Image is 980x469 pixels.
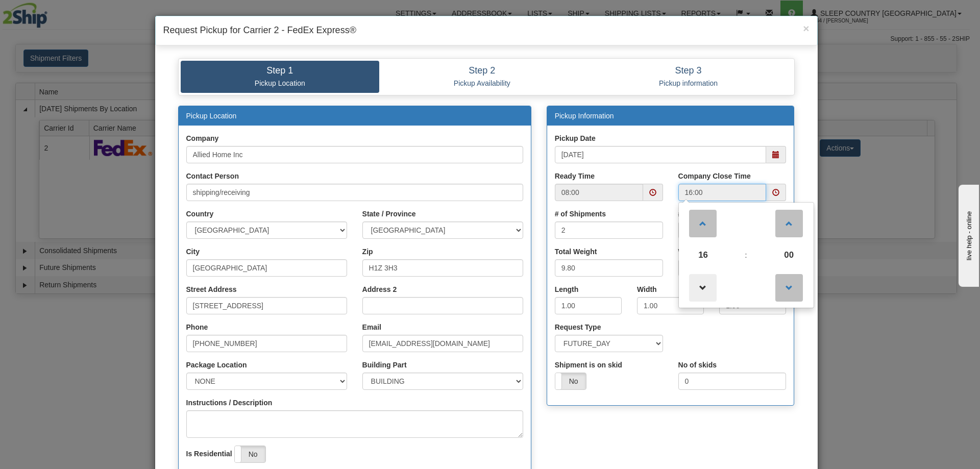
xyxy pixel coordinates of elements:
[186,209,214,219] label: Country
[362,209,416,219] label: State / Province
[688,269,718,306] a: Decrement Hour
[186,112,237,120] a: Pickup Location
[186,133,219,143] label: Company
[774,269,804,306] a: Decrement Minute
[555,284,579,294] label: Length
[555,373,586,389] label: No
[188,79,372,88] p: Pickup Location
[163,24,810,37] h4: Request Pickup for Carrier 2 - FedEx Express®
[387,79,577,88] p: Pickup Availability
[725,241,766,269] td: :
[555,209,606,219] label: # of Shipments
[678,360,717,370] label: No of skids
[186,171,239,181] label: Contact Person
[555,322,601,332] label: Request Type
[362,246,373,257] label: Zip
[774,205,804,241] a: Increment Minute
[181,61,380,93] a: Step 1 Pickup Location
[188,66,372,76] h4: Step 1
[186,360,247,370] label: Package Location
[957,182,979,286] iframe: chat widget
[689,241,717,269] span: Pick Hour
[555,112,614,120] a: Pickup Information
[362,322,381,332] label: Email
[637,284,657,294] label: Width
[8,9,94,16] div: live help - online
[186,246,200,257] label: City
[362,360,407,370] label: Building Part
[678,171,751,181] label: Company Close Time
[555,133,596,143] label: Pickup Date
[186,284,237,294] label: Street Address
[555,360,622,370] label: Shipment is on skid
[585,61,792,93] a: Step 3 Pickup information
[803,23,809,34] button: Close
[186,398,273,408] label: Instructions / Description
[387,66,577,76] h4: Step 2
[555,171,595,181] label: Ready Time
[593,66,785,76] h4: Step 3
[362,284,397,294] label: Address 2
[186,322,208,332] label: Phone
[688,205,718,241] a: Increment Hour
[803,22,809,34] span: ×
[555,246,597,257] label: Total Weight
[186,449,232,459] label: Is Residential
[379,61,585,93] a: Step 2 Pickup Availability
[593,79,785,88] p: Pickup information
[775,241,803,269] span: Pick Minute
[235,446,265,462] label: No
